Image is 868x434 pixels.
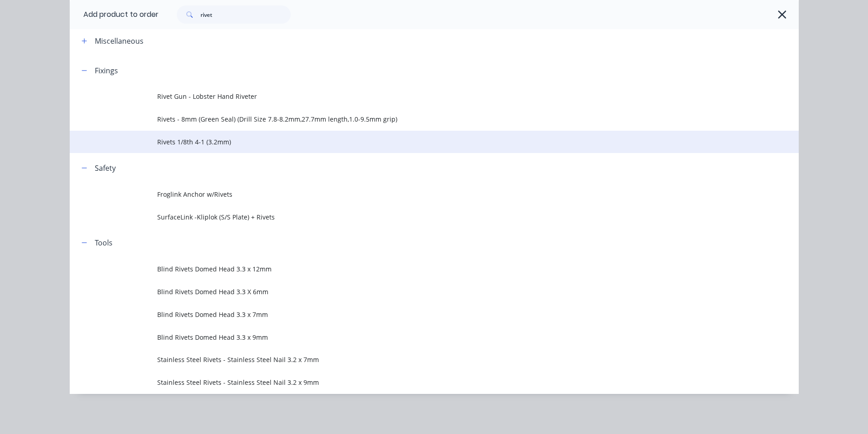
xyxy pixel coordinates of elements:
span: Stainless Steel Rivets - Stainless Steel Nail 3.2 x 7mm [157,355,670,364]
div: Safety [95,163,116,174]
span: Froglink Anchor w/Rivets [157,189,670,199]
div: Miscellaneous [95,36,144,46]
div: Fixings [95,65,118,76]
span: Blind Rivets Domed Head 3.3 x 9mm [157,332,670,342]
span: Blind Rivets Domed Head 3.3 x 7mm [157,310,670,319]
span: Rivets - 8mm (Green Seal) (Drill Size 7.8-8.2mm,27.7mm length,1.0-9.5mm grip) [157,114,670,124]
span: SurfaceLink -Kliplok (S/S Plate) + Rivets [157,212,670,222]
span: Rivets 1/8th 4-1 (3.2mm) [157,137,670,147]
div: Tools [95,237,113,248]
span: Rivet Gun - Lobster Hand Riveter [157,92,670,101]
input: Search... [200,5,291,24]
span: Stainless Steel Rivets - Stainless Steel Nail 3.2 x 9mm [157,378,670,387]
span: Blind Rivets Domed Head 3.3 x 12mm [157,264,670,274]
span: Blind Rivets Domed Head 3.3 X 6mm [157,287,670,296]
